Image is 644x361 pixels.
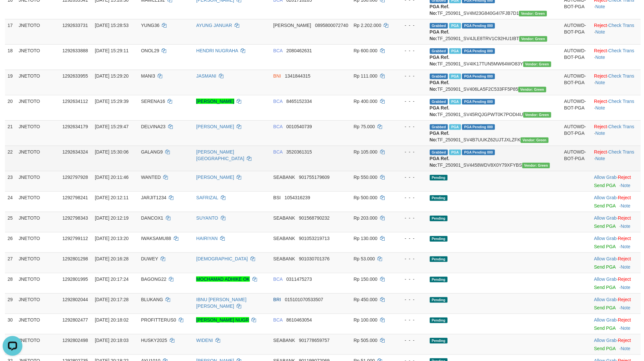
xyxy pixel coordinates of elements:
[141,338,167,343] span: HUSKY2025
[95,215,128,221] span: [DATE] 20:12:19
[594,305,615,310] a: Send PGA
[273,215,295,221] span: SEABANK
[196,317,249,323] a: [PERSON_NAME] NUGR
[299,175,329,180] span: Copy 901755179609 to clipboard
[430,277,448,282] span: Pending
[5,314,16,334] td: 30
[95,175,128,180] span: [DATE] 20:11:46
[62,277,88,282] span: 1292801995
[608,73,634,79] a: Check Trans
[95,48,128,53] span: [DATE] 15:29:11
[591,273,641,293] td: ·
[5,232,16,253] td: 26
[594,215,616,221] a: Allow Grab
[273,124,283,129] span: BCA
[398,235,425,242] div: - - -
[196,277,250,282] a: MOCHAMAD ADHIKE OK
[595,29,605,35] a: Note
[286,149,312,155] span: Copy 3520361315 to clipboard
[95,195,128,200] span: [DATE] 20:12:11
[5,120,16,146] td: 21
[95,124,128,129] span: [DATE] 15:29:47
[594,317,618,323] span: ·
[354,195,377,200] span: Rp 500.000
[594,297,618,302] span: ·
[462,124,495,130] span: PGA Pending
[430,124,448,130] span: Grabbed
[315,23,348,28] span: Copy 0895800072740 to clipboard
[398,296,425,303] div: - - -
[561,19,591,44] td: AUTOWD-BOT-PGA
[430,318,448,323] span: Pending
[196,297,246,309] a: IBNU [PERSON_NAME] [PERSON_NAME]
[273,317,283,323] span: BCA
[273,48,283,53] span: BCA
[608,48,634,53] a: Check Trans
[95,338,128,343] span: [DATE] 20:18:03
[398,22,425,29] div: - - -
[594,99,607,104] a: Reject
[594,256,616,261] a: Allow Grab
[286,48,312,53] span: Copy 2080462631 to clipboard
[5,95,16,120] td: 20
[462,150,495,155] span: PGA Pending
[62,215,88,221] span: 1292798343
[462,99,495,105] span: PGA Pending
[141,215,164,221] span: DANCOX1
[273,149,283,155] span: BCA
[299,236,329,241] span: Copy 901053219713 to clipboard
[62,99,88,104] span: 1292634112
[354,73,377,79] span: Rp 111.000
[286,99,312,104] span: Copy 8465152334 to clipboard
[594,195,616,200] a: Allow Grab
[594,215,618,221] span: ·
[518,87,546,92] span: Vendor URL: https://service4.1velocity.biz
[594,224,615,229] a: Send PGA
[430,55,450,66] b: PGA Ref. No:
[141,99,165,104] span: SERENA16
[285,297,323,302] span: Copy 015101070533507 to clipboard
[398,73,425,79] div: - - -
[299,338,329,343] span: Copy 901778659757 to clipboard
[95,297,128,302] span: [DATE] 20:17:28
[141,277,167,282] span: BAGONG22
[594,175,618,180] span: ·
[594,264,615,270] a: Send PGA
[5,171,16,191] td: 23
[3,3,22,22] button: Open LiveChat chat widget
[430,74,448,79] span: Grabbed
[398,47,425,54] div: - - -
[591,19,641,44] td: · ·
[427,19,562,44] td: TF_250901_SV4JLE8TRV1C92HU1IBT
[594,236,616,241] a: Allow Grab
[398,215,425,221] div: - - -
[285,195,310,200] span: Copy 1054316239 to clipboard
[62,195,88,200] span: 1292798241
[285,73,311,79] span: Copy 1341844315 to clipboard
[591,334,641,354] td: ·
[591,212,641,232] td: ·
[354,215,377,221] span: Rp 203.000
[594,124,607,129] a: Reject
[594,48,607,53] a: Reject
[462,48,495,54] span: PGA Pending
[618,338,631,343] a: Reject
[591,253,641,273] td: ·
[62,256,88,261] span: 1292801298
[196,195,218,200] a: SAFRIZAL
[594,203,615,208] a: Send PGA
[430,216,448,221] span: Pending
[595,156,605,161] a: Note
[449,23,461,29] span: Marked by auowahyu
[95,256,128,261] span: [DATE] 20:16:28
[62,175,88,180] span: 1292797928
[62,338,88,343] span: 1292802498
[5,70,16,95] td: 19
[594,183,615,188] a: Send PGA
[95,317,128,323] span: [DATE] 20:18:02
[5,253,16,273] td: 27
[354,317,377,323] span: Rp 100.000
[273,277,283,282] span: BCA
[196,338,213,343] a: WIDENI
[430,175,448,180] span: Pending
